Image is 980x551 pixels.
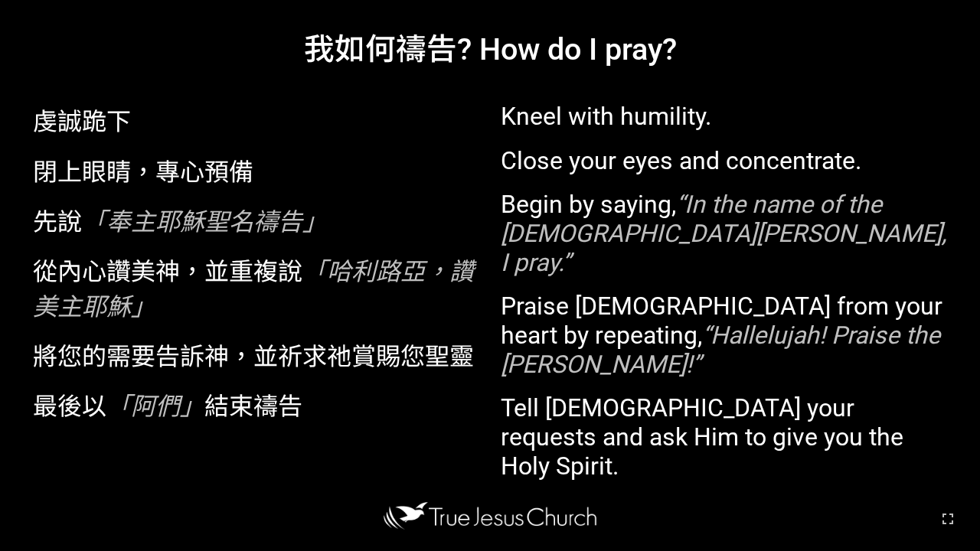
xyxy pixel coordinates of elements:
p: Begin by saying, [501,190,947,277]
p: Close your eyes and concentrate. [501,146,947,175]
em: 「哈利路亞，讚美主耶穌」 [33,257,474,321]
p: Tell [DEMOGRAPHIC_DATA] your requests and ask Him to give you the Holy Spirit. [501,393,947,481]
p: 虔誠跪下 [33,102,479,137]
em: 「阿們」 [106,392,204,421]
em: “Hallelujah! Praise the [PERSON_NAME]!” [501,321,940,379]
p: 從內心讚美神，並重複說 [33,252,479,322]
em: “In the name of the [DEMOGRAPHIC_DATA][PERSON_NAME], I pray.” [501,190,946,277]
p: 閉上眼睛，專心預備 [33,152,479,187]
h1: 我如何禱告? How do I pray? [11,11,969,82]
p: 先說 [33,202,479,237]
p: 最後以 結束禱告 [33,386,479,422]
p: Praise [DEMOGRAPHIC_DATA] from your heart by repeating, [501,292,947,379]
em: 「奉主耶穌聖名禱告」 [82,207,327,236]
p: 將您的需要告訴神，並祈求祂賞賜您聖靈 [33,337,479,372]
p: Kneel with humility. [501,102,947,131]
